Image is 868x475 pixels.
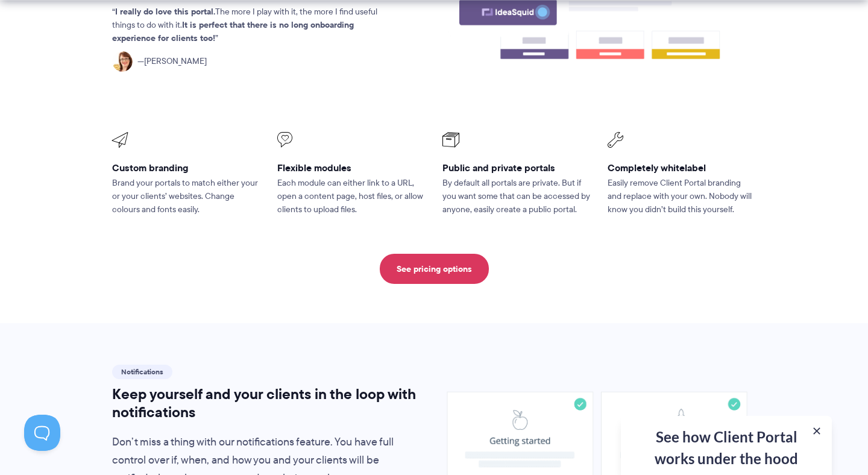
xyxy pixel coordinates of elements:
strong: It is perfect that there is no long onboarding experience for clients too! [112,18,354,45]
p: By default all portals are private. But if you want some that can be accessed by anyone, easily c... [442,177,591,216]
iframe: Toggle Customer Support [24,415,60,451]
p: Brand your portals to match either your or your clients’ websites. Change colours and fonts easily. [112,177,260,216]
p: The more I play with it, the more I find useful things to do with it. [112,5,395,45]
span: Notifications [112,365,172,379]
h3: Flexible modules [277,162,426,174]
h3: Custom branding [112,162,260,174]
p: Each module can either link to a URL, open a content page, host files, or allow clients to upload... [277,177,426,216]
a: See pricing options [380,254,489,284]
h2: Keep yourself and your clients in the loop with notifications [112,385,417,421]
strong: I really do love this portal. [115,5,215,18]
h3: Completely whitelabel [608,162,756,174]
span: [PERSON_NAME] [137,55,207,68]
h3: Public and private portals [442,162,591,174]
p: Easily remove Client Portal branding and replace with your own. Nobody will know you didn’t build... [608,177,756,216]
